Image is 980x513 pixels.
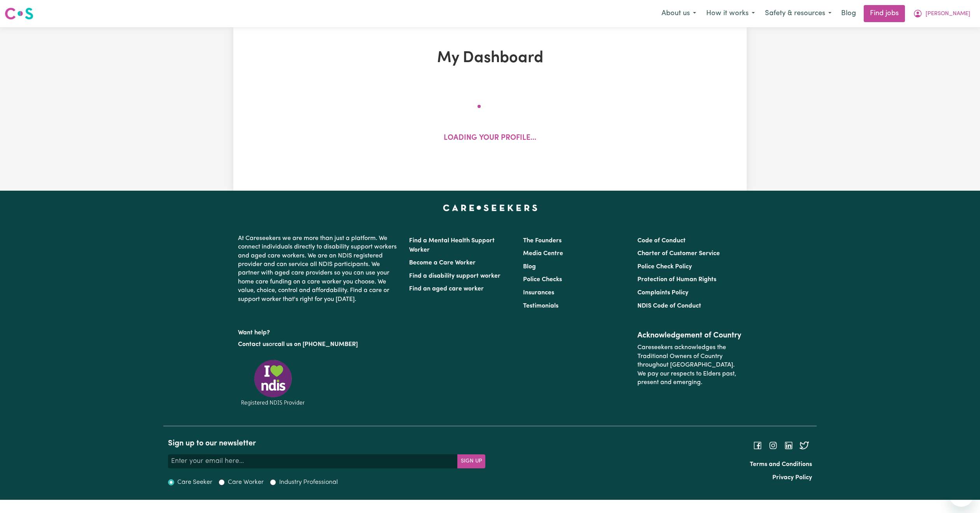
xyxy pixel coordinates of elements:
button: About us [656,5,701,22]
a: Follow Careseekers on Facebook [753,442,762,449]
p: Loading your profile... [444,133,536,144]
img: Registered NDIS provider [238,358,308,407]
a: NDIS Code of Conduct [637,303,701,309]
a: Find jobs [864,5,905,22]
label: Care Seeker [177,478,212,487]
a: Follow Careseekers on Twitter [800,442,809,449]
a: Blog [523,264,536,270]
a: The Founders [523,238,562,244]
a: Find an aged care worker [409,286,484,292]
iframe: Button to launch messaging window, conversation in progress [949,482,974,507]
a: Become a Care Worker [409,260,476,266]
a: Testimonials [523,303,558,309]
a: Insurances [523,290,554,296]
a: Protection of Human Rights [637,276,716,283]
p: Careseekers acknowledges the Traditional Owners of Country throughout [GEOGRAPHIC_DATA]. We pay o... [637,340,742,390]
p: or [238,337,400,352]
a: Privacy Policy [772,475,812,481]
span: [PERSON_NAME] [926,10,970,18]
button: How it works [701,5,760,22]
p: At Careseekers we are more than just a platform. We connect individuals directly to disability su... [238,231,400,307]
a: Police Checks [523,276,562,283]
a: Careseekers logo [5,5,33,23]
label: Industry Professional [279,478,338,487]
a: Police Check Policy [637,264,692,270]
a: Terms and Conditions [750,461,812,468]
button: Safety & resources [760,5,836,22]
input: Enter your email here... [168,454,458,468]
button: Subscribe [457,454,485,468]
label: Care Worker [228,478,264,487]
a: call us on [PHONE_NUMBER] [275,341,358,348]
img: Careseekers logo [5,7,33,21]
p: Want help? [238,325,400,337]
a: Careseekers home page [443,205,537,211]
h2: Sign up to our newsletter [168,439,485,448]
a: Follow Careseekers on Instagram [768,442,778,449]
button: My Account [908,5,975,22]
h2: Acknowledgement of Country [637,331,742,340]
a: Find a disability support worker [409,273,500,279]
a: Blog [836,5,861,22]
h1: My Dashboard [324,49,656,68]
a: Charter of Customer Service [637,250,720,257]
a: Media Centre [523,250,563,257]
a: Contact us [238,341,269,348]
a: Code of Conduct [637,238,686,244]
a: Find a Mental Health Support Worker [409,238,495,253]
a: Complaints Policy [637,290,688,296]
a: Follow Careseekers on LinkedIn [784,442,793,449]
